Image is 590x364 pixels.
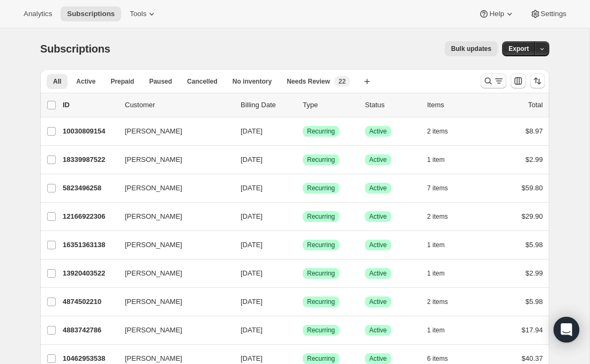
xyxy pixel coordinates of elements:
[359,74,376,89] button: Create new view
[125,296,182,307] span: [PERSON_NAME]
[427,241,445,249] span: 1 item
[427,326,445,335] span: 1 item
[241,184,263,192] span: [DATE]
[63,323,543,338] div: 4883742786[PERSON_NAME][DATE]SuccessRecurringSuccessActive1 item$17.94
[427,212,448,221] span: 2 items
[63,126,116,137] p: 10030809154
[241,354,263,362] span: [DATE]
[125,211,182,222] span: [PERSON_NAME]
[525,155,543,164] span: $2.99
[427,155,445,164] span: 1 item
[451,44,491,53] span: Bulk updates
[530,73,545,88] button: Sort the results
[63,183,116,194] p: 5823496258
[521,184,543,192] span: $59.80
[63,100,543,110] div: IDCustomerBilling DateTypeStatusItemsTotal
[525,127,543,135] span: $8.97
[427,354,448,363] span: 6 items
[63,325,116,336] p: 4883742786
[509,44,529,53] span: Export
[17,6,58,21] button: Analytics
[63,353,116,364] p: 10462953538
[63,154,116,165] p: 18339987522
[525,298,543,306] span: $5.98
[528,100,543,110] p: Total
[149,77,172,86] span: Paused
[481,73,506,88] button: Search and filter results
[130,10,146,18] span: Tools
[521,212,543,220] span: $29.90
[511,73,526,88] button: Customize table column order and visibility
[63,152,543,167] div: 18339987522[PERSON_NAME][DATE]SuccessRecurringSuccessActive1 item$2.99
[118,151,226,168] button: [PERSON_NAME]
[307,127,335,136] span: Recurring
[118,208,226,225] button: [PERSON_NAME]
[63,211,116,222] p: 12166922306
[63,296,116,307] p: 4874502210
[241,155,263,164] span: [DATE]
[118,236,226,254] button: [PERSON_NAME]
[187,77,218,86] span: Cancelled
[63,124,543,139] div: 10030809154[PERSON_NAME][DATE]SuccessRecurringSuccessActive2 items$8.97
[63,209,543,224] div: 12166922306[PERSON_NAME][DATE]SuccessRecurringSuccessActive2 items$29.90
[541,10,566,18] span: Settings
[427,294,460,309] button: 2 items
[123,6,163,21] button: Tools
[241,326,263,334] span: [DATE]
[427,100,481,110] div: Items
[125,154,182,165] span: [PERSON_NAME]
[125,325,182,336] span: [PERSON_NAME]
[241,269,263,277] span: [DATE]
[63,240,116,250] p: 16351363138
[125,353,182,364] span: [PERSON_NAME]
[472,6,521,21] button: Help
[427,124,460,139] button: 2 items
[427,237,457,252] button: 1 item
[125,100,232,110] p: Customer
[521,354,543,362] span: $40.37
[241,298,263,306] span: [DATE]
[118,293,226,310] button: [PERSON_NAME]
[307,241,335,249] span: Recurring
[521,326,543,334] span: $17.94
[369,354,387,363] span: Active
[63,100,116,110] p: ID
[445,41,498,56] button: Bulk updates
[427,269,445,278] span: 1 item
[427,181,460,196] button: 7 items
[339,77,346,86] span: 22
[76,77,95,86] span: Active
[427,298,448,306] span: 2 items
[233,77,272,86] span: No inventory
[427,152,457,167] button: 1 item
[489,10,504,18] span: Help
[427,266,457,281] button: 1 item
[63,266,543,281] div: 13920403522[PERSON_NAME][DATE]SuccessRecurringSuccessActive1 item$2.99
[125,268,182,279] span: [PERSON_NAME]
[369,298,387,306] span: Active
[307,298,335,306] span: Recurring
[118,265,226,282] button: [PERSON_NAME]
[525,241,543,249] span: $5.98
[525,269,543,277] span: $2.99
[369,269,387,278] span: Active
[40,43,110,55] span: Subscriptions
[365,100,419,110] p: Status
[118,123,226,140] button: [PERSON_NAME]
[53,77,61,86] span: All
[63,181,543,196] div: 5823496258[PERSON_NAME][DATE]SuccessRecurringSuccessActive7 items$59.80
[61,6,121,21] button: Subscriptions
[110,77,134,86] span: Prepaid
[241,127,263,135] span: [DATE]
[502,41,535,56] button: Export
[307,212,335,221] span: Recurring
[369,241,387,249] span: Active
[427,127,448,136] span: 2 items
[118,322,226,339] button: [PERSON_NAME]
[307,269,335,278] span: Recurring
[369,184,387,192] span: Active
[63,294,543,309] div: 4874502210[PERSON_NAME][DATE]SuccessRecurringSuccessActive2 items$5.98
[524,6,573,21] button: Settings
[554,317,579,343] div: Open Intercom Messenger
[303,100,356,110] div: Type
